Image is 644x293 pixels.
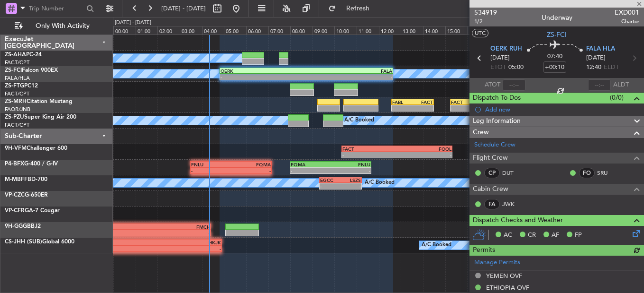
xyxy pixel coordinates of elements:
[579,168,595,178] div: FO
[575,231,582,240] span: FP
[5,114,24,120] span: ZS-PZU
[334,26,357,34] div: 10:00
[397,146,451,152] div: FOOL
[202,26,224,34] div: 04:00
[508,63,524,72] span: 05:00
[5,83,38,89] a: ZS-FTGPC12
[221,74,306,80] div: -
[473,153,508,164] span: Flight Crew
[604,63,619,72] span: ELDT
[113,26,136,34] div: 00:00
[5,161,24,167] span: P4-BFX
[586,63,601,72] span: 12:40
[291,162,331,167] div: FQMA
[5,239,74,245] a: CS-JHH (SUB)Global 6000
[331,168,370,173] div: -
[490,53,510,63] span: [DATE]
[365,176,395,190] div: A/C Booked
[157,26,180,34] div: 02:00
[547,52,562,61] span: 07:40
[306,74,392,80] div: -
[490,44,522,54] span: OERK RUH
[324,1,381,16] button: Refresh
[246,26,268,34] div: 06:00
[5,146,27,151] span: 9H-VFM
[320,177,340,183] div: EGCC
[615,8,639,17] span: EXD001
[5,52,42,58] a: ZS-AHAPC-24
[467,26,489,34] div: 16:00
[357,26,379,34] div: 11:00
[473,184,508,195] span: Cabin Crew
[474,8,497,17] span: 534919
[5,75,30,82] a: FALA/HLA
[132,246,221,251] div: -
[413,105,433,111] div: -
[331,162,370,167] div: FNLU
[290,26,313,34] div: 08:00
[397,152,451,158] div: -
[320,183,340,189] div: -
[472,29,488,37] button: UTC
[5,239,42,245] span: CS-JHH (SUB)
[306,68,392,74] div: FALA
[615,17,639,26] span: Charter
[180,26,202,34] div: 03:00
[191,168,231,173] div: -
[5,224,41,229] a: 9H-GGGBBJ2
[191,162,231,167] div: FNLU
[10,18,103,34] button: Only With Activity
[586,44,615,54] span: FALA HLA
[474,140,515,150] a: Schedule Crew
[5,192,48,198] a: VP-CZCG-650ER
[340,183,361,189] div: -
[379,26,401,34] div: 12:00
[5,146,67,151] a: 9H-VFMChallenger 600
[5,99,27,104] span: ZS-MRH
[392,105,413,111] div: -
[401,26,423,34] div: 13:00
[474,17,497,26] span: 1/2
[485,105,639,113] div: Add new
[445,26,468,34] div: 15:00
[542,13,572,23] div: Underway
[231,162,271,167] div: FQMA
[5,114,76,120] a: ZS-PZUSuper King Air 200
[597,169,618,177] a: SRU
[291,168,331,173] div: -
[473,127,489,138] span: Crew
[5,224,27,229] span: 9H-GGG
[5,83,24,89] span: ZS-FTG
[5,59,29,66] a: FACT/CPT
[5,90,29,97] a: FACT/CPT
[422,238,451,252] div: A/C Booked
[221,68,306,74] div: OERK
[610,93,624,103] span: (0/0)
[342,152,397,158] div: -
[547,30,567,40] span: ZS-FCI
[5,68,58,73] a: ZS-FCIFalcon 900EX
[5,208,60,214] a: VP-CFRGA-7 Cougar
[340,177,361,183] div: LSZS
[5,68,22,73] span: ZS-FCI
[502,200,524,208] a: JWK
[5,208,25,214] span: VP-CFR
[5,52,26,58] span: ZS-AHA
[613,80,629,90] span: ALDT
[224,26,246,34] div: 05:00
[338,5,378,12] span: Refresh
[313,26,335,34] div: 09:00
[342,146,397,152] div: FACT
[5,106,30,113] a: FAOR/JNB
[5,177,28,182] span: M-MBFF
[484,199,500,209] div: FA
[504,231,512,240] span: AC
[473,93,521,103] span: Dispatch To-Dos
[5,99,73,104] a: ZS-MRHCitation Mustang
[231,168,271,173] div: -
[392,99,413,105] div: FABL
[115,19,151,27] div: [DATE] - [DATE]
[25,23,100,29] span: Only With Activity
[451,99,475,105] div: FACT
[105,230,210,236] div: -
